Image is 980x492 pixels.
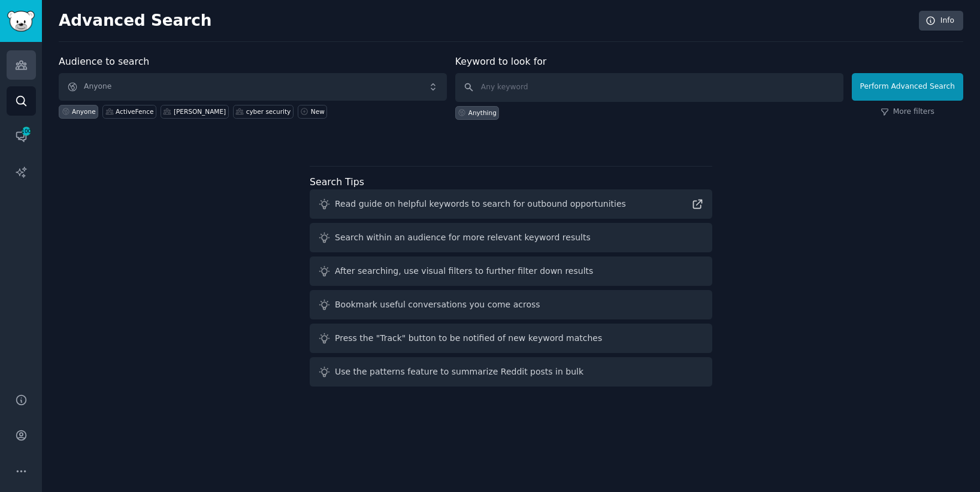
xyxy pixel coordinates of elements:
label: Search Tips [310,176,364,188]
a: New [298,105,327,119]
div: Search within an audience for more relevant keyword results [335,231,591,244]
div: Anyone [72,107,96,116]
label: Keyword to look for [455,56,547,67]
div: Use the patterns feature to summarize Reddit posts in bulk [335,366,583,378]
a: More filters [881,107,934,117]
span: 100 [21,127,32,135]
button: Anyone [59,73,447,101]
div: New [311,107,325,116]
div: After searching, use visual filters to further filter down results [335,265,593,277]
h2: Advanced Search [59,11,912,31]
input: Any keyword [455,73,843,102]
div: Bookmark useful conversations you come across [335,298,540,311]
div: cyber security [246,107,291,116]
button: Perform Advanced Search [852,73,963,101]
a: Info [919,11,963,31]
a: 100 [7,122,36,151]
div: [PERSON_NAME] [174,107,226,116]
div: Read guide on helpful keywords to search for outbound opportunities [335,198,626,210]
div: ActiveFence [116,107,153,116]
div: Press the "Track" button to be notified of new keyword matches [335,332,602,345]
img: GummySearch logo [7,11,35,32]
div: Anything [468,108,497,117]
label: Audience to search [59,56,149,67]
